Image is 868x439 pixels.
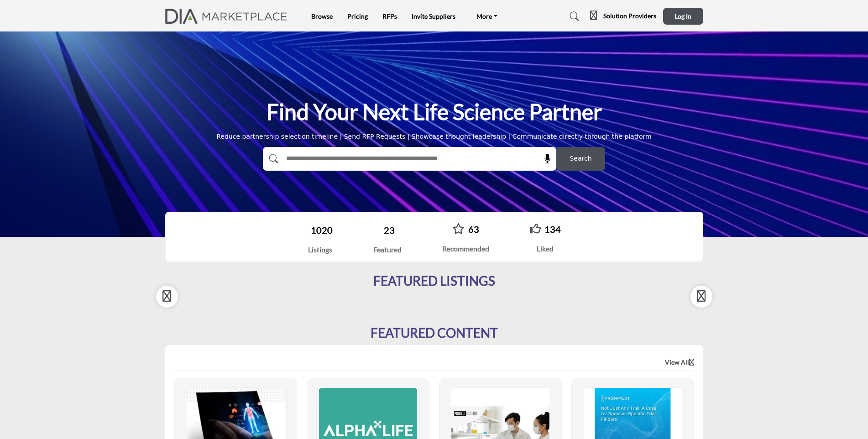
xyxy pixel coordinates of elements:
a: Invite Suppliers [412,12,455,20]
span: Search [570,154,591,163]
img: Site Logo [165,9,293,24]
a: 23 [384,225,395,235]
a: Search [561,9,585,24]
a: Pricing [347,12,368,20]
i: Go to Liked [530,223,541,234]
a: 63 [468,224,479,235]
a: RFPs [382,12,397,20]
button: Log In [663,8,703,25]
h2: FEATURED CONTENT [371,325,498,341]
button: Search [556,147,605,171]
a: 134 [544,224,561,235]
div: Featured [373,244,402,255]
h5: Solution Providers [603,12,656,20]
div: Reduce partnership selection timeline | Send RFP Requests | Showcase thought leadership | Communi... [216,132,652,141]
span: Log In [675,12,691,20]
div: Recommended [442,243,489,254]
a: More [470,10,504,23]
a: Go to Recommended [452,223,465,235]
a: 1020 [311,225,333,235]
h1: Find Your Next Life Science Partner [267,98,602,126]
div: Listings [307,244,333,255]
a: View All [665,358,694,367]
h2: FEATURED LISTINGS [373,273,495,289]
div: Solution Providers [590,11,656,22]
div: Liked [530,243,561,254]
a: Browse [311,12,333,20]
